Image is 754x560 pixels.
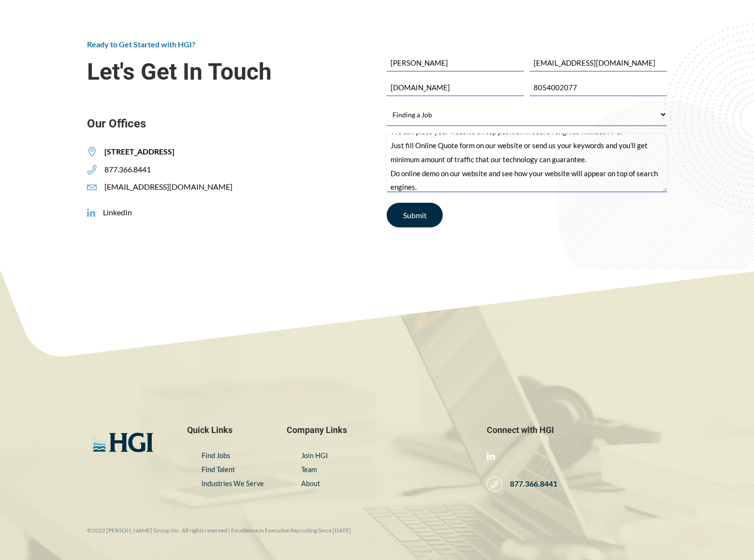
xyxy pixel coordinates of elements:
[87,527,351,534] small: ©2022 [PERSON_NAME] Group Inc. All rights reserved | Excellence in Executive Recruiting Since [DATE]
[487,476,557,492] a: 877.366.8441
[97,182,232,192] span: [EMAIL_ADDRESS][DOMAIN_NAME]
[530,79,667,96] input: Phone (optional)
[502,479,557,489] span: 877.366.8441
[97,147,174,157] span: [STREET_ADDRESS]
[87,165,151,175] a: 877.366.8441
[202,465,235,474] a: Find Talent
[301,465,317,474] a: Team
[301,479,320,488] a: About
[202,451,230,460] a: Find Jobs
[487,424,667,435] span: Connect with HGI
[87,40,195,49] span: Ready to Get Started with HGI?
[97,165,151,175] span: 877.366.8441
[530,55,667,71] input: Email
[87,58,367,85] span: Let's Get In Touch
[387,203,443,227] input: Submit
[387,79,524,96] input: Company (optional)
[287,424,467,435] span: Company Links
[87,208,132,218] a: LinkedIn
[87,116,367,131] span: Our Offices
[387,55,524,71] input: Name
[87,182,232,192] a: [EMAIL_ADDRESS][DOMAIN_NAME]
[202,479,264,488] a: Industries We Serve
[187,424,268,435] span: Quick Links
[95,208,132,218] span: LinkedIn
[301,451,328,460] a: Join HGI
